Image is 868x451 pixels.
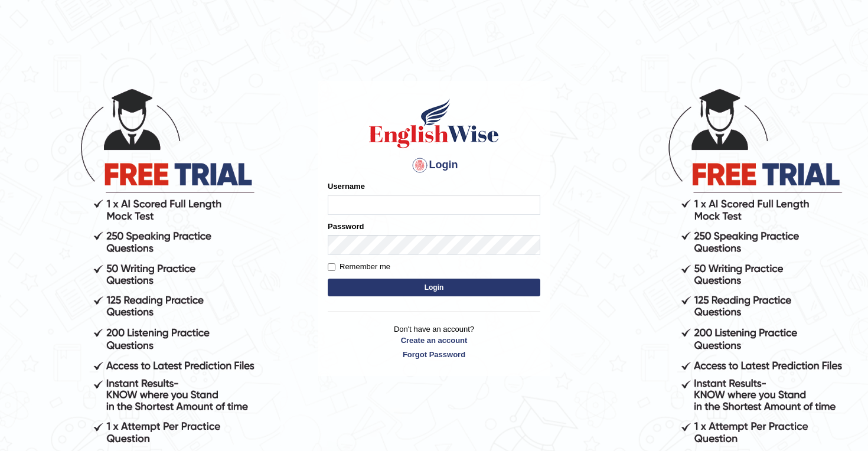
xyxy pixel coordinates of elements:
label: Password [328,221,364,232]
label: Remember me [328,261,390,273]
a: Create an account [328,335,540,346]
h4: Login [328,156,540,175]
label: Username [328,181,365,192]
img: Logo of English Wise sign in for intelligent practice with AI [367,97,501,150]
button: Login [328,279,540,296]
a: Forgot Password [328,349,540,360]
p: Don't have an account? [328,323,540,360]
input: Remember me [328,263,335,271]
